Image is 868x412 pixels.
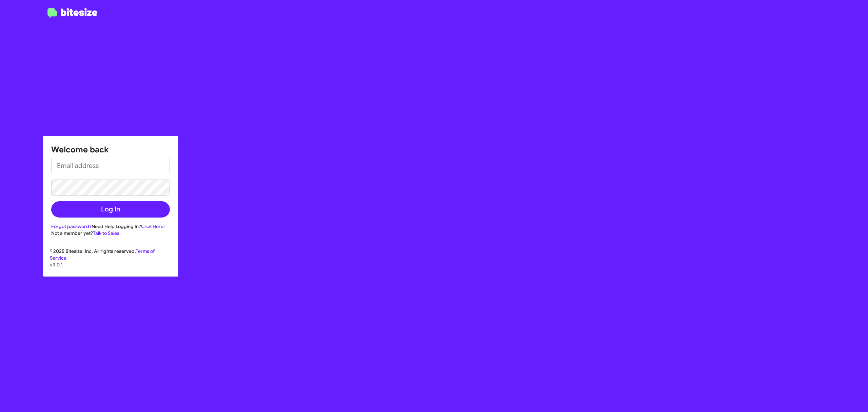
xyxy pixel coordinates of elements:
[50,261,171,268] p: v3.0.1
[51,223,92,229] a: Forgot password?
[51,230,170,237] div: Not a member yet?
[51,223,170,230] div: Need Help Logging In?
[93,230,121,236] a: Talk to Sales!
[50,248,155,261] a: Terms of Service
[43,248,178,276] div: © 2025 Bitesize, Inc. All rights reserved.
[51,201,170,218] button: Log In
[141,223,165,229] a: Click Here!
[51,144,170,155] h1: Welcome back
[51,158,170,174] input: Email address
